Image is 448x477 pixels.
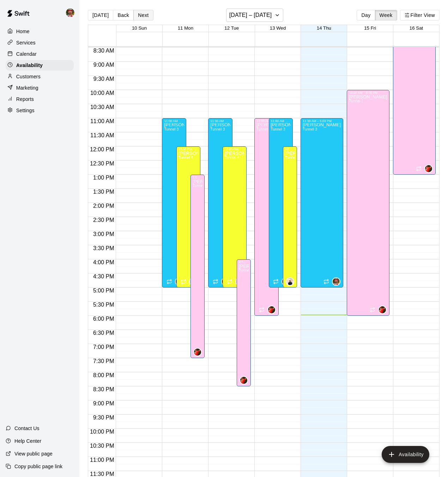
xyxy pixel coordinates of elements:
span: 11:00 PM [88,457,116,463]
span: Tunnel 3 [271,127,285,131]
span: 3:00 PM [91,231,116,237]
p: Copy public page link [14,463,62,470]
img: Dom Denicola [286,278,293,285]
button: 11 Mon [178,25,193,31]
div: Bryan Farrington [332,277,340,286]
p: Customers [16,73,41,80]
button: Filter View [400,10,440,20]
span: 9:00 PM [91,400,116,406]
span: Tunnel 3 [210,127,225,131]
img: Bryan Farrington [176,278,183,285]
div: 10:00 AM – 6:00 PM [349,91,387,95]
div: 11:00 AM – 5:00 PM: Available [162,118,186,288]
span: 10:00 PM [88,429,116,435]
div: 11:00 AM – 5:00 PM [210,119,230,123]
span: 6:00 PM [91,316,116,322]
div: 12:00 PM – 5:00 PM [225,147,245,151]
img: Brian Loconsole [240,377,247,384]
span: 1:30 PM [91,189,116,195]
span: Recurring availability [213,279,218,284]
div: Bryan Farrington [221,277,230,286]
p: Availability [16,62,43,69]
img: Bryan Farrington [222,278,229,285]
div: 12:00 PM – 5:00 PM: Available [223,146,247,288]
span: 8:00 PM [91,372,116,378]
span: 12:00 PM [88,146,116,152]
p: Help Center [14,437,41,445]
h6: [DATE] – [DATE] [229,10,272,20]
img: Brian Loconsole [268,306,275,313]
div: 1:00 PM – 7:30 PM [193,176,202,179]
a: Customers [6,71,74,82]
div: Bryan Farrington [175,277,183,286]
span: 4:30 PM [91,273,116,279]
span: 10:30 AM [89,104,116,110]
span: Tunnel 4 [178,156,193,159]
span: 6:30 PM [91,330,116,336]
span: 12:30 PM [88,161,116,167]
span: 12 Tue [224,25,239,31]
img: Brian Loconsole [425,165,432,172]
div: 11:00 AM – 5:00 PM [303,119,341,123]
span: Tunnel 1 [193,184,207,188]
div: 10:00 AM – 6:00 PM: Available [347,90,389,316]
button: add [382,446,429,463]
button: Back [113,10,134,20]
a: Settings [6,105,74,116]
div: Dom Denicola [286,277,294,286]
div: Dom Denicola [235,277,244,286]
div: 11:00 AM – 5:00 PM: Available [301,118,343,288]
div: Brian Loconsole [193,348,202,356]
button: Week [375,10,397,20]
div: 1:00 PM – 7:30 PM: Available [190,175,205,358]
button: 15 Fri [364,25,376,31]
div: 11:00 AM – 6:00 PM: Available [254,118,279,316]
div: 4:00 PM – 8:30 PM [239,260,249,264]
div: Dom Denicola [189,277,198,286]
span: 3:30 PM [91,245,116,251]
span: Recurring availability [167,279,172,284]
div: Brian Loconsole [378,306,387,314]
span: 4:00 PM [91,259,116,265]
span: 11:30 AM [89,132,116,138]
div: Bryan Farrington [65,6,79,20]
a: Services [6,37,74,48]
span: 5:30 PM [91,302,116,308]
a: Reports [6,94,74,104]
div: 12:00 PM – 5:00 PM: Available [176,146,201,288]
span: 14 Thu [317,25,331,31]
img: Bryan Farrington [333,278,340,285]
span: 11:00 AM [89,118,116,124]
div: Home [6,26,74,37]
button: 10 Sun [132,25,147,31]
div: 11:00 AM – 5:00 PM [271,119,291,123]
a: Marketing [6,83,74,93]
span: 9:30 PM [91,415,116,421]
span: Tunnel 1 [256,127,271,131]
span: 2:30 PM [91,217,116,223]
div: Availability [6,60,74,71]
img: Dom Denicola [190,278,197,285]
p: Contact Us [14,425,40,432]
span: 1:00 PM [91,175,116,181]
button: 16 Sat [410,25,423,31]
div: 11:00 AM – 5:00 PM [164,119,184,123]
span: 10:00 AM [89,90,116,96]
p: Marketing [16,84,38,91]
button: 13 Wed [270,25,286,31]
div: 11:00 AM – 5:00 PM: Available [208,118,232,288]
div: Calendar [6,49,74,59]
span: 10:30 PM [88,443,116,449]
img: Brian Loconsole [379,306,386,313]
img: Dom Denicola [236,278,243,285]
div: 12:00 PM – 5:00 PM [285,147,295,151]
button: Day [357,10,375,20]
span: Tunnel 1 [239,268,253,272]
